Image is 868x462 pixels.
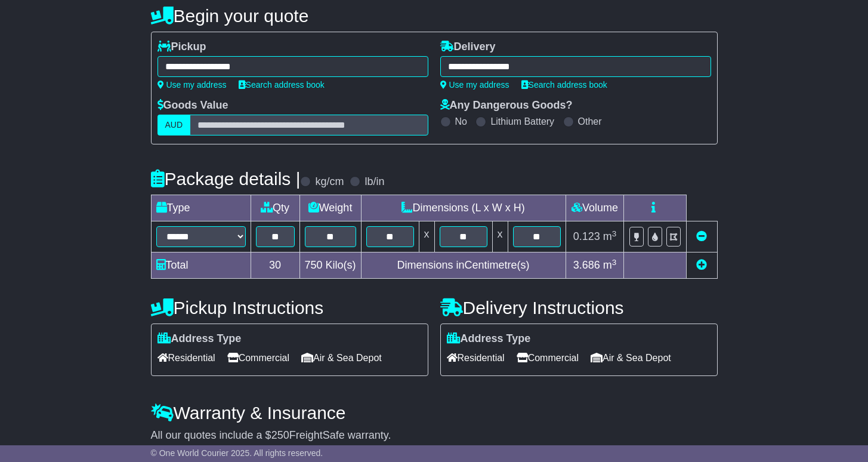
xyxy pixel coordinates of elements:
[603,230,617,242] span: m
[696,230,707,242] a: Remove this item
[440,298,718,318] h4: Delivery Instructions
[578,116,602,127] label: Other
[603,259,617,271] span: m
[271,429,289,441] span: 250
[361,195,566,221] td: Dimensions (L x W x H)
[573,230,600,242] span: 0.123
[157,80,227,90] a: Use my address
[151,448,323,458] span: © One World Courier 2025. All rights reserved.
[455,116,467,127] label: No
[299,195,361,221] td: Weight
[447,349,505,367] span: Residential
[440,99,573,112] label: Any Dangerous Goods?
[151,169,301,189] h4: Package details |
[612,258,617,267] sup: 3
[157,115,191,135] label: AUD
[151,252,251,279] td: Total
[521,80,607,90] a: Search address book
[251,195,299,221] td: Qty
[696,259,707,271] a: Add new item
[157,332,242,346] label: Address Type
[305,259,323,271] span: 750
[440,41,496,54] label: Delivery
[151,403,718,423] h4: Warranty & Insurance
[301,349,382,367] span: Air & Sea Depot
[492,221,508,252] td: x
[591,349,671,367] span: Air & Sea Depot
[151,429,718,442] div: All our quotes include a $ FreightSafe warranty.
[315,175,344,189] label: kg/cm
[365,175,384,189] label: lb/in
[573,259,600,271] span: 3.686
[151,298,428,318] h4: Pickup Instructions
[440,80,509,90] a: Use my address
[361,252,566,279] td: Dimensions in Centimetre(s)
[566,195,624,221] td: Volume
[419,221,434,252] td: x
[612,229,617,238] sup: 3
[239,80,325,90] a: Search address book
[151,6,718,26] h4: Begin your quote
[157,41,206,54] label: Pickup
[227,349,289,367] span: Commercial
[447,332,531,346] label: Address Type
[157,99,228,112] label: Goods Value
[151,195,251,221] td: Type
[251,252,299,279] td: 30
[299,252,361,279] td: Kilo(s)
[517,349,579,367] span: Commercial
[157,349,215,367] span: Residential
[490,116,554,127] label: Lithium Battery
